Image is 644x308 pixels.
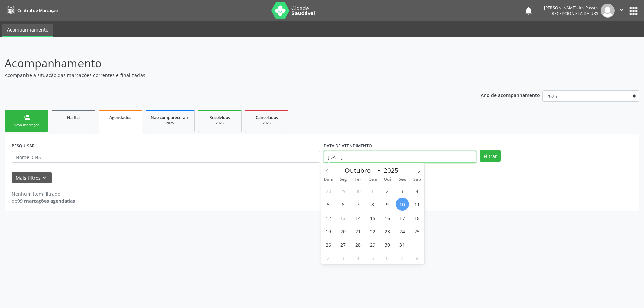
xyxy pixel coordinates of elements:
span: Outubro 22, 2025 [366,225,379,238]
span: Qui [380,177,395,182]
p: Acompanhe a situação das marcações correntes e finalizadas [5,72,449,79]
span: Não compareceram [151,115,190,120]
div: de [12,197,75,204]
span: Na fila [67,115,80,120]
label: PESQUISAR [12,141,35,151]
div: person_add [23,114,30,121]
div: 2025 [203,121,236,126]
span: Outubro 18, 2025 [411,211,424,224]
span: Recepcionista da UBS [552,11,598,16]
span: Seg [336,177,351,182]
span: Resolvidos [209,115,230,120]
span: Outubro 2, 2025 [381,184,394,197]
span: Outubro 9, 2025 [381,198,394,211]
input: Selecione um intervalo [324,151,476,163]
div: Nenhum item filtrado [12,190,75,197]
div: Nova marcação [10,123,43,128]
span: Outubro 31, 2025 [396,238,409,251]
span: Outubro 5, 2025 [322,198,335,211]
i:  [618,6,625,13]
span: Novembro 2, 2025 [322,251,335,264]
label: DATA DE ATENDIMENTO [324,141,372,151]
div: 2025 [151,121,190,126]
span: Outubro 13, 2025 [337,211,350,224]
span: Novembro 5, 2025 [366,251,379,264]
span: Outubro 29, 2025 [366,238,379,251]
button: Filtrar [480,150,501,162]
select: Month [342,166,382,175]
span: Outubro 16, 2025 [381,211,394,224]
span: Setembro 29, 2025 [337,184,350,197]
span: Outubro 12, 2025 [322,211,335,224]
span: Outubro 30, 2025 [381,238,394,251]
div: 2025 [250,121,283,126]
strong: 99 marcações agendadas [17,198,75,204]
span: Outubro 15, 2025 [366,211,379,224]
span: Novembro 8, 2025 [411,251,424,264]
button: Mais filtroskeyboard_arrow_down [12,172,52,184]
span: Novembro 7, 2025 [396,251,409,264]
span: Outubro 26, 2025 [322,238,335,251]
span: Outubro 23, 2025 [381,225,394,238]
span: Outubro 7, 2025 [352,198,365,211]
div: [PERSON_NAME] dos Passos [544,5,598,11]
input: Nome, CNS [12,151,320,163]
span: Ter [351,177,365,182]
span: Setembro 28, 2025 [322,184,335,197]
span: Outubro 21, 2025 [352,225,365,238]
span: Outubro 14, 2025 [352,211,365,224]
a: Acompanhamento [2,24,53,37]
span: Setembro 30, 2025 [352,184,365,197]
span: Outubro 28, 2025 [352,238,365,251]
span: Outubro 10, 2025 [396,198,409,211]
span: Outubro 6, 2025 [337,198,350,211]
span: Outubro 25, 2025 [411,225,424,238]
span: Outubro 11, 2025 [411,198,424,211]
span: Sex [395,177,410,182]
span: Novembro 4, 2025 [352,251,365,264]
span: Outubro 3, 2025 [396,184,409,197]
a: Central de Marcação [5,5,58,16]
span: Novembro 1, 2025 [411,238,424,251]
span: Central de Marcação [17,8,58,13]
button:  [615,4,628,18]
span: Agendados [109,115,131,120]
img: img [601,4,615,18]
span: Qua [365,177,380,182]
p: Acompanhamento [5,55,449,72]
span: Outubro 1, 2025 [366,184,379,197]
span: Sáb [410,177,424,182]
span: Outubro 4, 2025 [411,184,424,197]
span: Novembro 6, 2025 [381,251,394,264]
span: Outubro 24, 2025 [396,225,409,238]
p: Ano de acompanhamento [481,90,540,99]
button: notifications [524,6,533,15]
span: Outubro 19, 2025 [322,225,335,238]
span: Novembro 3, 2025 [337,251,350,264]
input: Year [382,166,404,175]
span: Outubro 17, 2025 [396,211,409,224]
i: keyboard_arrow_down [41,174,48,181]
span: Outubro 8, 2025 [366,198,379,211]
span: Outubro 27, 2025 [337,238,350,251]
span: Cancelados [256,115,278,120]
span: Outubro 20, 2025 [337,225,350,238]
span: Dom [321,177,336,182]
button: apps [628,5,639,17]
